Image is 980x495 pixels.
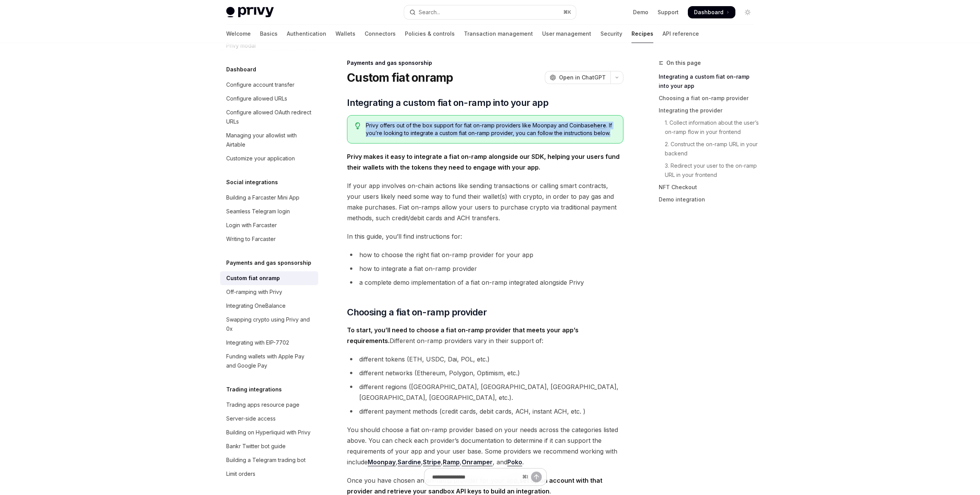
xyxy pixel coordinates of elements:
img: light logo [226,7,274,18]
div: Building a Farcaster Mini App [226,193,299,202]
a: 3. Redirect your user to the on-ramp URL in your frontend [659,160,760,181]
div: Custom fiat onramp [226,274,280,283]
div: Configure allowed URLs [226,94,287,103]
a: Login with Farcaster [220,218,318,232]
a: Configure account transfer [220,78,318,92]
div: Server-side access [226,414,276,423]
h5: Payments and gas sponsorship [226,258,311,267]
a: Bankr Twitter bot guide [220,439,318,453]
a: Building a Farcaster Mini App [220,191,318,205]
a: Authentication [287,25,326,43]
a: Building a Telegram trading bot [220,453,318,467]
svg: Tip [355,122,360,129]
a: Customize your application [220,152,318,165]
div: Funding wallets with Apple Pay and Google Pay [226,352,314,370]
span: If your app involves on-chain actions like sending transactions or calling smart contracts, your ... [347,180,623,223]
li: different regions ([GEOGRAPHIC_DATA], [GEOGRAPHIC_DATA], [GEOGRAPHIC_DATA], [GEOGRAPHIC_DATA], [G... [347,381,623,403]
span: Different on-ramp providers vary in their support of: [347,325,623,346]
button: Send message [531,472,542,482]
strong: Privy makes it easy to integrate a fiat on-ramp alongside our SDK, helping your users fund their ... [347,153,620,171]
a: Recipes [631,25,653,43]
div: Integrating with EIP-7702 [226,338,289,347]
a: Server-side access [220,412,318,426]
span: Dashboard [694,8,723,16]
div: Integrating OneBalance [226,301,286,310]
span: You should choose a fiat on-ramp provider based on your needs across the categories listed above.... [347,424,623,467]
a: Moonpay [368,458,396,466]
a: Swapping crypto using Privy and 0x [220,313,318,336]
a: NFT Checkout [659,181,760,193]
div: Customize your application [226,154,295,163]
div: Bankr Twitter bot guide [226,442,286,451]
a: Integrating the provider [659,104,760,117]
div: Login with Farcaster [226,221,277,230]
a: Configure allowed OAuth redirect URLs [220,106,318,129]
a: Integrating a custom fiat on-ramp into your app [659,71,760,92]
li: different tokens (ETH, USDC, Dai, POL, etc.) [347,354,623,365]
span: On this page [666,58,701,68]
div: Building a Telegram trading bot [226,455,306,465]
button: Open search [404,5,576,19]
a: Basics [260,25,278,43]
a: Support [658,8,679,16]
div: Payments and gas sponsorship [347,59,623,67]
a: Limit orders [220,467,318,481]
a: Custom fiat onramp [220,271,318,285]
a: Off-ramping with Privy [220,285,318,299]
a: Welcome [226,25,251,43]
span: In this guide, you’ll find instructions for: [347,231,623,242]
a: Trading apps resource page [220,398,318,412]
a: Integrating with EIP-7702 [220,336,318,350]
span: Privy offers out of the box support for fiat on-ramp providers like Moonpay and Coinbase . If you... [366,122,615,137]
a: Building on Hyperliquid with Privy [220,426,318,439]
a: Writing to Farcaster [220,232,318,246]
div: Trading apps resource page [226,400,299,409]
a: Stripe [423,458,441,466]
li: how to integrate a fiat on-ramp provider [347,263,623,274]
a: Configure allowed URLs [220,92,318,106]
div: Configure allowed OAuth redirect URLs [226,108,314,126]
a: Integrating OneBalance [220,299,318,313]
a: Demo [633,8,648,16]
a: Demo integration [659,193,760,206]
li: different networks (Ethereum, Polygon, Optimism, etc.) [347,368,623,378]
a: Transaction management [464,25,533,43]
div: Search... [419,8,440,17]
a: Managing your allowlist with Airtable [220,129,318,152]
strong: To start, you’ll need to choose a fiat on-ramp provider that meets your app’s requirements. [347,326,579,345]
span: Integrating a custom fiat on-ramp into your app [347,97,548,109]
a: Security [600,25,622,43]
a: Ramp [443,458,460,466]
a: Seamless Telegram login [220,205,318,218]
div: Managing your allowlist with Airtable [226,131,314,149]
a: Sardine [398,458,421,466]
h5: Dashboard [226,65,256,74]
div: Off-ramping with Privy [226,287,282,297]
input: Ask a question... [432,469,519,485]
a: API reference [663,25,699,43]
a: Funding wallets with Apple Pay and Google Pay [220,350,318,373]
a: Connectors [365,25,396,43]
div: Configure account transfer [226,80,294,89]
li: how to choose the right fiat on-ramp provider for your app [347,249,623,260]
div: Swapping crypto using Privy and 0x [226,315,314,333]
a: Onramper [462,458,493,466]
span: Open in ChatGPT [559,74,606,81]
div: Seamless Telegram login [226,207,290,216]
a: Choosing a fiat on-ramp provider [659,92,760,104]
button: Toggle dark mode [742,6,754,18]
a: Poko [507,458,522,466]
h5: Social integrations [226,178,278,187]
span: ⌘ K [563,9,571,15]
h1: Custom fiat onramp [347,71,453,84]
a: 2. Construct the on-ramp URL in your backend [659,138,760,160]
a: here [594,122,606,129]
a: User management [542,25,591,43]
a: Policies & controls [405,25,455,43]
a: Wallets [335,25,355,43]
span: Choosing a fiat on-ramp provider [347,306,487,318]
a: 1. Collect information about the user’s on-ramp flow in your frontend [659,117,760,138]
a: Dashboard [688,6,735,18]
h5: Trading integrations [226,385,282,394]
li: a complete demo implementation of a fiat on-ramp integrated alongside Privy [347,277,623,288]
